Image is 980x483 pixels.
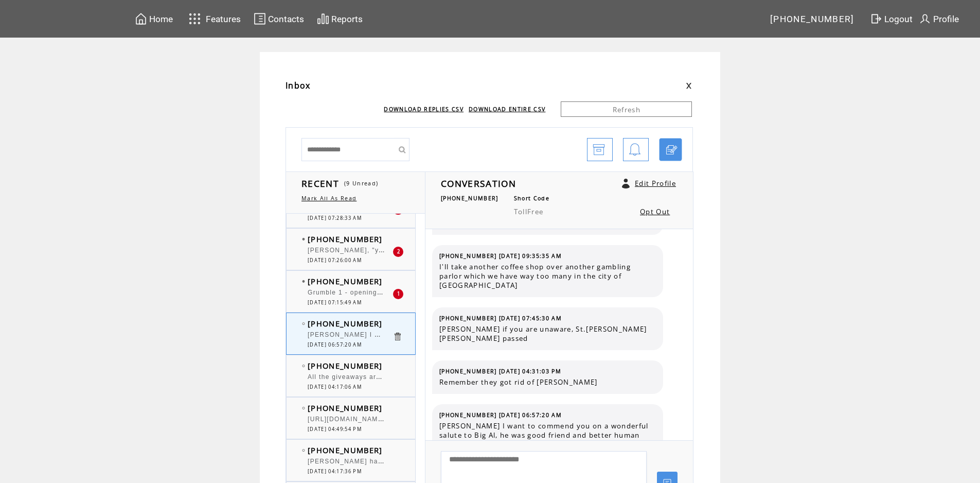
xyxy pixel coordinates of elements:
span: [PHONE_NUMBER] [DATE] 07:45:30 AM [439,315,562,322]
a: Opt Out [640,207,670,216]
a: Reports [315,11,364,27]
span: [PERSON_NAME] I want to commend you on a wonderful salute to Big Al, he was good friend and bette... [439,421,655,449]
a: Edit Profile [635,179,676,188]
span: [DATE] 07:15:49 AM [308,299,362,306]
span: RECENT [301,177,339,189]
a: Refresh [561,101,692,117]
span: [PHONE_NUMBER] [DATE] 06:57:20 AM [439,411,562,419]
span: [DATE] 04:17:36 PM [308,468,362,475]
img: archive.png [593,139,605,162]
img: contacts.svg [254,12,266,25]
a: Features [184,9,242,29]
span: [PHONE_NUMBER] [308,360,383,371]
span: [PHONE_NUMBER] [441,195,498,202]
span: [PHONE_NUMBER] [770,14,854,24]
span: Inbox [286,80,311,91]
span: TollFree [514,207,544,216]
a: DOWNLOAD REPLIES CSV [384,106,464,113]
span: Short Code [514,195,549,202]
span: [DATE] 04:17:06 AM [308,384,362,390]
div: 2 [393,247,403,257]
div: 1 [393,289,403,299]
img: bell.png [629,139,641,162]
span: Contacts [268,14,304,24]
span: [DATE] 07:26:00 AM [308,257,362,264]
span: [PHONE_NUMBER] [308,445,383,455]
img: bulletEmpty.png [302,322,305,325]
span: [DATE] 07:28:33 AM [308,215,362,221]
span: [URL][DOMAIN_NAME] [308,413,385,423]
span: CONVERSATION [441,177,516,189]
span: Logout [884,14,913,24]
img: bulletEmpty.png [302,407,305,409]
span: Profile [933,14,959,24]
span: [DATE] 06:57:20 AM [308,341,362,348]
span: Features [206,14,241,24]
span: I'll take another coffee shop over another gambling parlor which we have way too many in the city... [439,262,655,290]
a: Home [133,11,174,27]
a: Mark All As Read [301,195,357,202]
span: [PHONE_NUMBER] [308,234,383,244]
img: exit.svg [870,12,882,25]
input: Submit [394,138,409,161]
img: home.svg [135,12,147,25]
img: features.svg [186,10,204,27]
a: DOWNLOAD ENTIRE CSV [469,106,545,113]
span: [PHONE_NUMBER] [308,276,383,286]
img: bulletFull.png [302,238,305,240]
span: [PHONE_NUMBER] [308,403,383,413]
span: [PERSON_NAME] I want to commend you on a wonderful salute to Big Al, he was good friend and bette... [308,329,707,339]
span: [PERSON_NAME] if you are unaware, St.[PERSON_NAME] [PERSON_NAME] passed [439,324,655,343]
span: [PERSON_NAME] hasn't changed anything yet what I heard he wants more positive things that [DEMOGR... [308,455,838,465]
img: bulletEmpty.png [302,449,305,452]
img: chart.svg [317,12,329,25]
img: bulletFull.png [302,280,305,283]
span: Reports [331,14,363,24]
span: [DATE] 04:49:54 PM [308,426,362,433]
span: [PHONE_NUMBER] [308,318,383,329]
a: Contacts [252,11,306,27]
a: Click to delete these messgaes [393,332,402,341]
img: bulletEmpty.png [302,365,305,367]
span: [PHONE_NUMBER] [DATE] 09:35:35 AM [439,252,562,260]
a: Click to start a chat with mobile number by SMS [659,138,682,161]
a: Profile [917,11,960,27]
a: Logout [868,11,917,27]
span: All the giveaways are fix for people that are friends of the shows not every day listeners [308,371,608,381]
span: [PHONE_NUMBER] [DATE] 04:31:03 PM [439,368,561,375]
span: [PERSON_NAME], "you know better ?" The Hackers target people your age. [308,244,565,254]
a: Click to edit user profile [622,179,630,188]
span: Remember they got rid of [PERSON_NAME] [439,377,655,387]
img: profile.svg [919,12,931,25]
span: (9 Unread) [344,180,378,187]
span: Home [149,14,173,24]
